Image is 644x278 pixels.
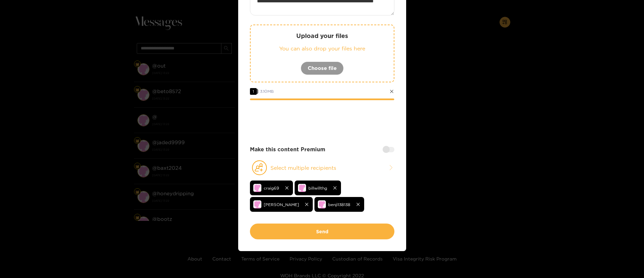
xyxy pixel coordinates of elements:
img: no-avatar.png [318,200,326,208]
p: Upload your files [264,32,380,40]
span: billwillthg [308,184,327,192]
span: 1 [250,88,257,95]
button: Send [250,224,394,239]
span: craig69 [264,184,279,192]
strong: Make this content Premium [250,146,325,153]
img: no-avatar.png [298,184,306,192]
span: benji138138 [328,201,350,208]
span: 3.10 MB [260,89,274,93]
p: You can also drop your files here [264,45,380,52]
span: [PERSON_NAME] [264,201,299,208]
button: Choose file [301,62,344,75]
img: no-avatar.png [253,200,261,208]
img: no-avatar.png [253,184,261,192]
button: Select multiple recipients [250,160,394,175]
